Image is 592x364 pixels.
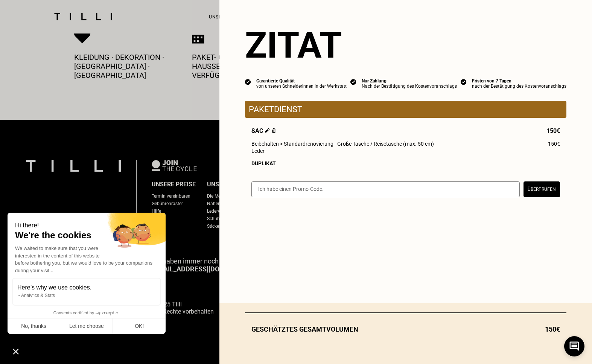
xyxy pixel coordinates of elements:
span: 150€ [548,141,560,147]
div: Fristen von 7 Tagen [472,78,566,84]
p: Paketdienst [249,105,563,114]
img: Bearbeiten [265,128,270,133]
img: icon list info [350,78,356,85]
div: Nur Zahlung [362,78,457,84]
div: Garantierte Qualität [256,78,347,84]
span: Leder [251,148,265,154]
span: Sac [251,127,276,134]
div: Geschätztes Gesamtvolumen [245,325,566,333]
img: icon list info [461,78,467,85]
section: Zitat [245,24,566,66]
div: Nach der Bestätigung des Kostenvoranschlags [362,84,457,89]
span: Beibehalten > Standardrenovierung - Große Tasche / Reisetasche (max. 50 cm) [251,141,434,147]
span: 150€ [546,127,560,134]
div: nach der Bestätigung des Kostenvoranschlags [472,84,566,89]
div: Duplikat [251,160,560,166]
span: 150€ [545,325,560,333]
button: Überprüfen [524,181,560,197]
input: Ich habe einen Promo-Code. [251,181,520,197]
img: icon list info [245,78,251,85]
img: Löschen [272,128,276,133]
div: von unseren Schneiderinnen in der Werkstatt [256,84,347,89]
